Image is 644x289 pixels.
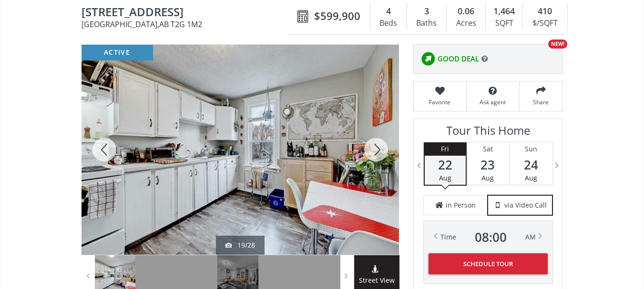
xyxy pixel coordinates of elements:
h3: Tour This Home [423,124,553,142]
span: Share [524,98,558,106]
span: 08 : 00 [475,230,507,244]
div: Time AM [440,230,536,244]
div: $/SQFT [528,16,562,30]
div: Fri [425,142,466,156]
div: Sun [510,142,552,156]
div: 1012 19 Avenue SE Calgary, AB T2G 1M2 - Photo 19 of 28 [82,45,399,255]
span: Favorite [419,98,461,106]
span: via Video Call [504,200,547,210]
div: Sat [467,142,509,156]
div: Beds [375,16,402,30]
div: active [82,45,153,60]
span: Street View [354,275,399,286]
img: rating icon [419,50,438,69]
div: 410 [528,5,562,18]
span: in Person [446,200,476,210]
span: Aug [439,173,451,182]
span: 22 [425,158,466,171]
span: 24 [510,158,552,171]
div: 3 [412,5,441,18]
span: Ask agent [471,98,514,106]
span: GOOD DEAL [438,54,479,64]
span: 23 [467,158,509,171]
span: Aug [525,173,537,182]
div: Baths [412,16,441,30]
div: 19/28 [225,240,255,250]
div: 4 [375,5,402,18]
span: $599,900 [314,9,360,23]
span: 1,464 [493,5,515,18]
span: 1012 19 Avenue SE [82,6,293,20]
span: [GEOGRAPHIC_DATA] , AB T2G 1M2 [82,20,293,28]
div: 0.06 [451,5,480,18]
button: Schedule Tour [429,253,548,274]
div: Acres [451,16,480,30]
span: Aug [481,173,494,182]
div: SQFT [491,16,518,30]
div: NEW! [548,40,567,49]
